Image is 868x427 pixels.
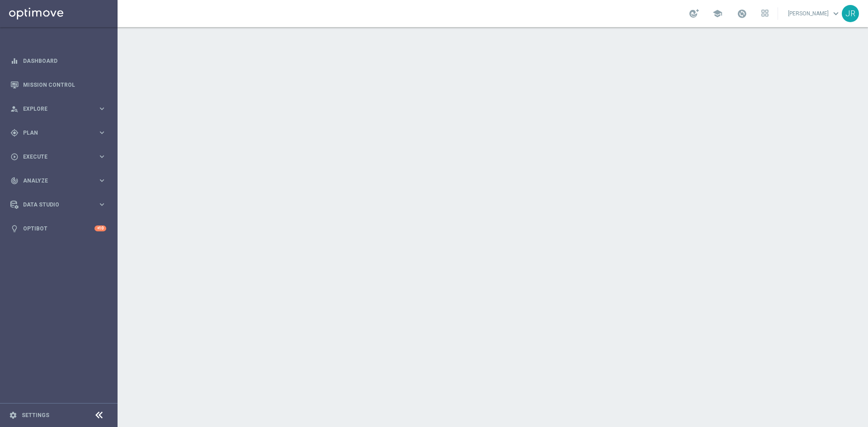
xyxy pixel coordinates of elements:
[10,225,19,233] i: lightbulb
[10,49,106,73] div: Dashboard
[10,81,107,89] button: Mission Control
[23,216,94,240] a: Optibot
[10,129,19,137] i: gps_fixed
[98,128,106,137] i: keyboard_arrow_right
[10,201,107,208] button: Data Studio keyboard_arrow_right
[23,154,98,160] span: Execute
[10,57,107,65] button: equalizer Dashboard
[10,129,107,136] button: gps_fixed Plan keyboard_arrow_right
[10,177,107,184] button: track_changes Analyze keyboard_arrow_right
[10,177,98,185] div: Analyze
[10,105,98,113] div: Explore
[22,413,49,418] a: Settings
[712,9,722,19] span: school
[831,9,841,19] span: keyboard_arrow_down
[10,153,107,160] button: play_circle_outline Execute keyboard_arrow_right
[98,176,106,185] i: keyboard_arrow_right
[10,105,107,113] button: person_search Explore keyboard_arrow_right
[787,7,842,20] a: [PERSON_NAME]keyboard_arrow_down
[10,201,98,209] div: Data Studio
[23,130,98,136] span: Plan
[10,225,107,232] button: lightbulb Optibot +10
[10,153,98,161] div: Execute
[10,177,19,185] i: track_changes
[10,129,98,137] div: Plan
[10,73,106,97] div: Mission Control
[23,178,98,183] span: Analyze
[98,200,106,209] i: keyboard_arrow_right
[10,57,19,65] i: equalizer
[9,411,17,419] i: settings
[10,105,19,113] i: person_search
[23,106,98,112] span: Explore
[23,202,98,207] span: Data Studio
[10,153,19,161] i: play_circle_outline
[98,152,106,161] i: keyboard_arrow_right
[23,73,106,97] a: Mission Control
[23,49,106,73] a: Dashboard
[10,216,106,240] div: Optibot
[842,5,859,22] div: JR
[94,225,106,231] div: +10
[98,104,106,113] i: keyboard_arrow_right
